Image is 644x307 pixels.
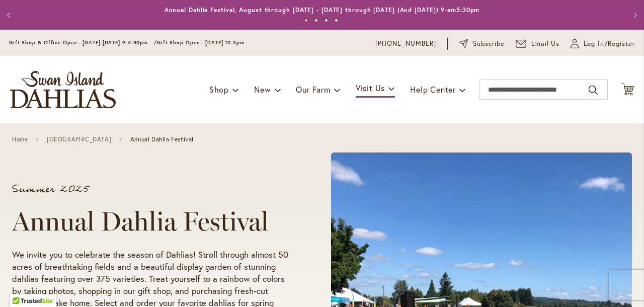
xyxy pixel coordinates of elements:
[209,84,229,95] span: Shop
[325,19,328,22] button: 3 of 4
[473,39,505,49] span: Subscribe
[356,83,385,93] span: Visit Us
[165,6,480,14] a: Annual Dahlia Festival, August through [DATE] - [DATE] through [DATE] (And [DATE]) 9-am5:30pm
[516,39,560,49] a: Email Us
[531,39,560,49] span: Email Us
[584,39,635,49] span: Log In/Register
[314,19,318,22] button: 2 of 4
[624,5,644,25] button: Next
[12,136,28,143] a: Home
[47,136,111,143] a: [GEOGRAPHIC_DATA]
[10,71,116,108] a: store logo
[296,84,330,95] span: Our Farm
[375,39,436,49] a: [PHONE_NUMBER]
[254,84,271,95] span: New
[571,39,635,49] a: Log In/Register
[410,84,456,95] span: Help Center
[9,39,157,46] span: Gift Shop & Office Open - [DATE]-[DATE] 9-4:30pm /
[157,39,245,46] span: Gift Shop Open - [DATE] 10-3pm
[304,19,308,22] button: 1 of 4
[459,39,505,49] a: Subscribe
[130,136,194,143] span: Annual Dahlia Festival
[335,19,338,22] button: 4 of 4
[12,206,293,237] h1: Annual Dahlia Festival
[12,184,293,194] p: Summer 2025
